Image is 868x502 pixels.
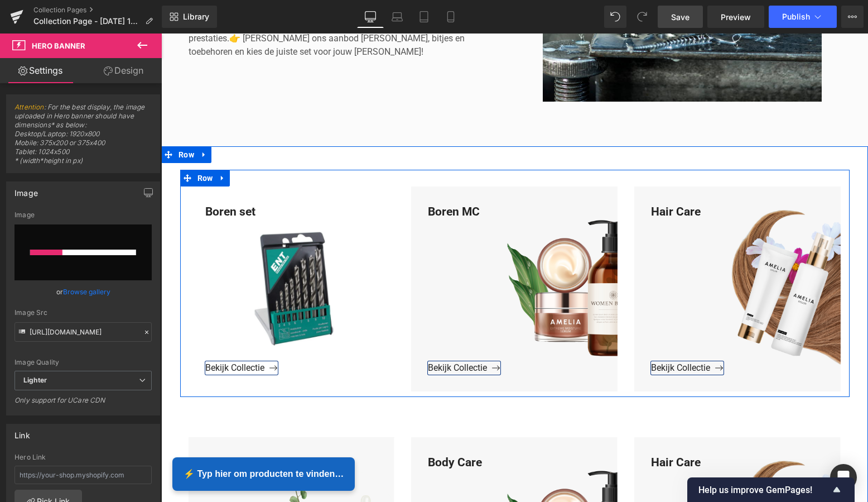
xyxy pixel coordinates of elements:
div: Open Intercom Messenger [830,464,857,491]
div: Hair Care [473,170,679,328]
a: Expand / Collapse [36,113,50,130]
b: Lighter [23,376,47,384]
div: or [15,286,152,298]
span: Collection Page - [DATE] 15:32:31 [33,17,141,26]
div: Image [15,211,152,219]
div: Hero Link [15,453,152,461]
div: Boren MC [250,170,456,328]
a: Collection Pages [33,6,162,15]
span: Row [15,113,36,130]
button: More [841,6,864,28]
button: Redo [631,6,653,28]
button: Show survey - Help us improve GemPages! [698,483,843,496]
input: https://your-shop.myshopify.com [15,466,152,484]
span: Publish [782,12,810,21]
span: ⚡ Typ hier om producten te vinden… [22,433,182,448]
input: Link [15,322,152,342]
div: Image Src [15,309,152,317]
span: Library [183,12,209,22]
div: Image [15,182,38,198]
span: Bekijk Collectie [490,329,562,340]
button: Undo [604,6,626,28]
a: Design [83,58,164,83]
button: Publish [769,6,837,28]
span: Bekijk Collectie [267,329,339,340]
a: Tablet [411,6,437,28]
a: Preview [707,6,764,28]
span: Help us improve GemPages! [698,485,830,495]
span: Preview [721,11,751,23]
span: Row [33,136,55,153]
a: Browse gallery [63,282,110,302]
div: Link [15,424,30,440]
span: : For the best display, the image uploaded in Hero banner should have dimensions* as below: Deskt... [15,103,152,173]
a: Expand / Collapse [54,136,69,153]
div: Boren set [27,170,234,328]
div: Only support for UCare CDN [15,396,152,412]
span: Bekijk Collectie [44,329,117,340]
a: Desktop [357,6,384,28]
span: Save [671,11,689,23]
div: Image Quality [15,358,152,366]
span: Hero Banner [32,41,85,50]
a: New Library [162,6,217,28]
a: Bekijk Collectie [44,328,117,341]
a: Bekijk Collectie [490,328,562,341]
a: Laptop [384,6,411,28]
a: Bekijk Collectie [267,328,339,341]
a: Mobile [437,6,464,28]
a: Attention [15,103,44,111]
